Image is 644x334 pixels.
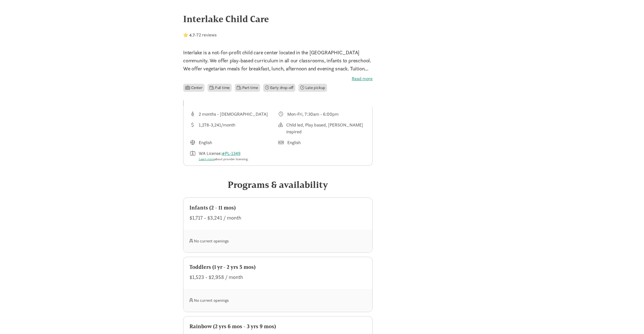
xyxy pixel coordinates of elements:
li: Part time [235,84,260,92]
li: Full time [208,84,232,92]
div: about provider licensing. [199,157,249,162]
div: License number [189,150,278,162]
li: Center [183,84,205,92]
div: Class schedule [278,111,367,117]
p: Interlake is a not-for-profit child care center located in the [GEOGRAPHIC_DATA] community. We of... [183,49,373,73]
div: Programs & availability [183,178,373,191]
div: No current openings [189,295,278,306]
div: - [183,32,217,38]
div: English [287,139,301,146]
label: Read more [183,76,373,82]
div: Interlake Child Care [183,12,461,26]
a: Learn more [199,157,215,161]
strong: 4.7 [189,32,195,38]
div: Rainbow (2 yrs 6 mos - 3 yrs 9 mos) [189,322,366,330]
li: Late pickup [298,84,327,92]
div: Child led, Play based, [PERSON_NAME] inspired [286,121,366,135]
li: Early drop-off [263,84,296,92]
div: English [199,139,212,146]
div: Average tuition for this program [189,121,278,135]
div: Mon-Fri, 7:30am - 6:00pm [287,111,339,117]
profile-button-reviews: 72 reviews [196,32,217,38]
div: 2 months - [DEMOGRAPHIC_DATA] [199,111,268,117]
div: Languages taught [189,139,278,146]
div: Toddlers (1 yr - 2 yrs 5 mos) [189,263,366,271]
div: $1,523 - $2,958 / month [189,273,366,281]
div: Languages spoken [278,139,367,146]
a: #PL-1349 [222,150,240,156]
div: Infants (2 - 11 mos) [189,204,366,212]
div: This provider's education philosophy [278,121,367,135]
div: 1,278-3,241/month [199,121,235,135]
div: WA License: [199,150,249,162]
div: Age range for children that this provider cares for [189,111,278,117]
div: No current openings [189,236,278,246]
div: $1,717 - $3,241 / month [189,214,366,222]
